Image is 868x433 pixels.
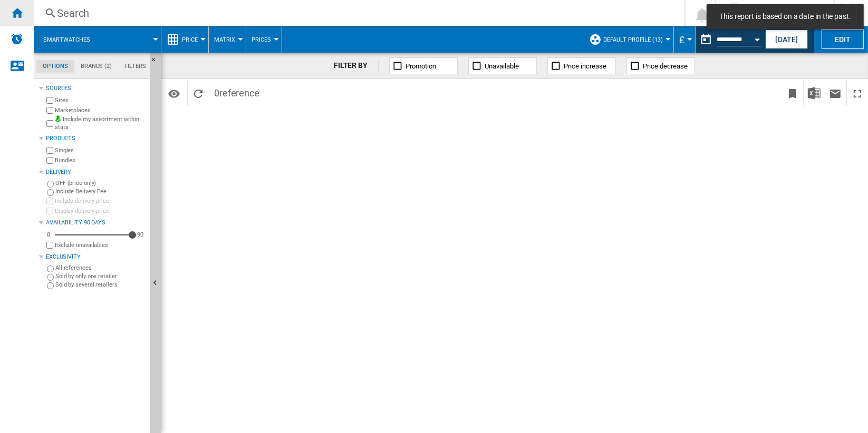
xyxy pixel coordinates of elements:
[55,230,132,240] md-slider: Availability
[822,29,864,49] button: Edit
[748,28,767,47] button: Open calendar
[46,168,146,176] div: Delivery
[46,208,53,214] input: Display delivery price
[252,26,276,53] button: Prices
[468,57,537,74] button: Unavailable
[47,265,54,272] input: All references
[55,115,146,132] label: Include my assortment within stats
[782,81,803,105] button: Bookmark this report
[55,188,146,195] label: Include Delivery Fee
[55,115,61,122] img: mysite-bg-18x18.png
[334,61,379,71] div: FILTER BY
[564,62,606,70] span: Price increase
[547,57,616,74] button: Price increase
[46,117,53,130] input: Include my assortment within stats
[55,207,146,215] label: Display delivery price
[57,6,657,21] div: Search
[679,26,690,53] button: £
[485,62,519,70] span: Unavailable
[167,26,203,53] div: Price
[55,146,146,154] label: Singles
[44,231,53,239] div: 0
[214,26,240,53] button: Matrix
[589,26,668,53] div: Default profile (13)
[55,156,146,164] label: Bundles
[603,26,668,53] button: Default profile (13)
[46,198,53,204] input: Include delivery price
[214,36,235,43] span: Matrix
[766,29,808,49] button: [DATE]
[847,81,868,105] button: Maximize
[46,107,53,114] input: Marketplaces
[39,26,156,53] div: Smartwatches
[55,281,146,289] label: Sold by several retailers
[46,147,53,154] input: Singles
[46,157,53,164] input: Bundles
[118,60,152,73] md-tab-item: Filters
[47,274,54,281] input: Sold by only one retailer
[406,62,436,70] span: Promotion
[43,26,101,53] button: Smartwatches
[219,87,259,99] span: reference
[679,34,684,45] span: £
[808,87,821,100] img: excel-24x24.png
[188,81,209,105] button: Reload
[55,272,146,280] label: Sold by only one retailer
[252,36,271,43] span: Prices
[46,219,146,227] div: Availability 90 Days
[696,29,717,50] button: md-calendar
[603,36,663,43] span: Default profile (13)
[150,53,163,72] button: Hide
[163,84,185,103] button: Options
[55,264,146,272] label: All references
[11,33,23,45] img: alerts-logo.svg
[643,62,688,70] span: Price decrease
[209,81,265,103] span: 0
[47,189,54,196] input: Include Delivery Fee
[182,26,203,53] button: Price
[46,134,146,143] div: Products
[134,231,146,239] div: 90
[36,60,74,73] md-tab-item: Options
[43,36,90,43] span: Smartwatches
[47,282,54,289] input: Sold by several retailers
[825,81,846,105] button: Send this report by email
[716,12,854,22] span: This report is based on a date in the past.
[696,26,764,53] div: This report is based on a date in the past.
[46,242,53,249] input: Display delivery price
[46,84,146,93] div: Sources
[389,57,458,74] button: Promotion
[55,106,146,114] label: Marketplaces
[626,57,695,74] button: Price decrease
[46,97,53,104] input: Sites
[55,96,146,104] label: Sites
[55,197,146,205] label: Include delivery price
[74,60,118,73] md-tab-item: Brands (2)
[182,36,198,43] span: Price
[674,26,696,53] md-menu: Currency
[55,241,146,249] label: Exclude unavailables
[47,181,54,188] input: OFF (price only)
[46,253,146,261] div: Exclusivity
[55,179,146,187] label: OFF (price only)
[804,81,825,105] button: Download in Excel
